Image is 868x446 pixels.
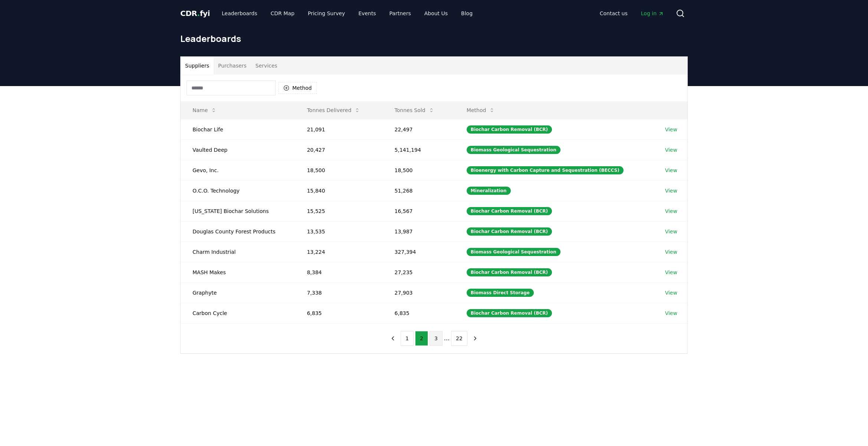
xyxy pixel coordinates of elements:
[665,146,677,154] a: View
[467,125,552,134] div: Biochar Carbon Removal (BCR)
[295,303,382,323] td: 6,835
[197,9,200,18] span: .
[467,289,534,297] div: Biomass Direct Storage
[265,7,300,20] a: CDR Map
[180,33,688,45] h1: Leaderboards
[383,180,455,201] td: 51,268
[181,201,295,221] td: [US_STATE] Biochar Solutions
[455,7,479,20] a: Blog
[383,160,455,180] td: 18,500
[430,331,443,346] button: 3
[415,331,428,346] button: 2
[181,262,295,282] td: MASH Makes
[635,7,670,20] a: Log in
[352,7,382,20] a: Events
[216,7,479,20] nav: Main
[295,180,382,201] td: 15,840
[665,207,677,215] a: View
[295,242,382,262] td: 13,224
[295,262,382,282] td: 8,384
[251,57,282,75] button: Services
[665,167,677,174] a: View
[383,119,455,140] td: 22,497
[467,146,560,154] div: Biomass Geological Sequestration
[594,7,634,20] a: Contact us
[214,57,251,75] button: Purchasers
[181,160,295,180] td: Gevo, Inc.
[467,248,560,256] div: Biomass Geological Sequestration
[181,180,295,201] td: O.C.O. Technology
[383,140,455,160] td: 5,141,194
[181,221,295,242] td: Douglas County Forest Products
[295,160,382,180] td: 18,500
[384,7,417,20] a: Partners
[467,166,624,174] div: Bioenergy with Carbon Capture and Sequestration (BECCS)
[383,303,455,323] td: 6,835
[418,7,454,20] a: About Us
[295,221,382,242] td: 13,535
[216,7,263,20] a: Leaderboards
[467,207,552,215] div: Biochar Carbon Removal (BCR)
[665,248,677,256] a: View
[387,331,399,346] button: previous page
[469,331,481,346] button: next page
[444,334,450,343] li: ...
[665,309,677,317] a: View
[461,103,501,118] button: Method
[383,242,455,262] td: 327,394
[302,7,351,20] a: Pricing Survey
[181,242,295,262] td: Charm Industrial
[181,140,295,160] td: Vaulted Deep
[181,57,214,75] button: Suppliers
[383,262,455,282] td: 27,235
[383,221,455,242] td: 13,987
[181,303,295,323] td: Carbon Cycle
[180,9,210,18] span: CDR fyi
[641,10,664,17] span: Log in
[467,187,511,195] div: Mineralization
[665,289,677,296] a: View
[295,140,382,160] td: 20,427
[451,331,467,346] button: 22
[295,119,382,140] td: 21,091
[383,201,455,221] td: 16,567
[181,282,295,303] td: Graphyte
[665,228,677,235] a: View
[295,282,382,303] td: 7,338
[467,268,552,276] div: Biochar Carbon Removal (BCR)
[187,103,223,118] button: Name
[594,7,670,20] nav: Main
[301,103,366,118] button: Tonnes Delivered
[181,119,295,140] td: Biochar Life
[665,126,677,133] a: View
[180,8,210,19] a: CDR.fyi
[665,187,677,194] a: View
[467,227,552,236] div: Biochar Carbon Removal (BCR)
[401,331,414,346] button: 1
[389,103,440,118] button: Tonnes Sold
[279,82,317,94] button: Method
[295,201,382,221] td: 15,525
[665,269,677,276] a: View
[467,309,552,317] div: Biochar Carbon Removal (BCR)
[383,282,455,303] td: 27,903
